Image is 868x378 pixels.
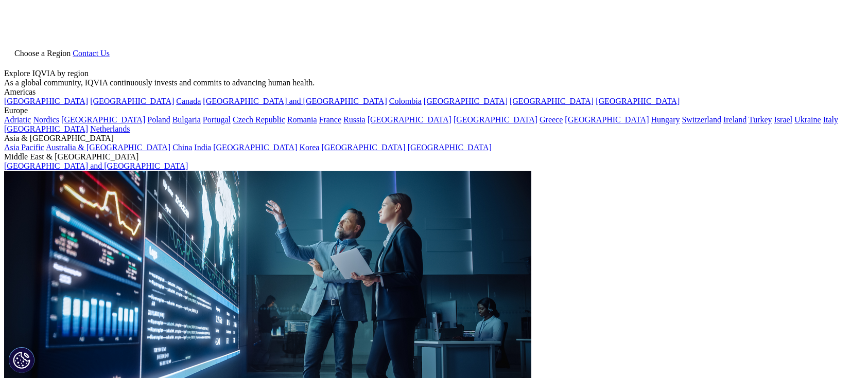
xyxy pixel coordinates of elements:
a: Korea [299,143,319,152]
a: [GEOGRAPHIC_DATA] [4,97,88,105]
a: Nordics [33,115,59,124]
a: India [194,143,211,152]
a: [GEOGRAPHIC_DATA] and [GEOGRAPHIC_DATA] [4,161,188,170]
a: Ukraine [794,115,821,124]
a: [GEOGRAPHIC_DATA] [454,115,537,124]
a: Russia [343,115,366,124]
a: Ireland [723,115,747,124]
a: Italy [823,115,838,124]
div: Asia & [GEOGRAPHIC_DATA] [4,134,864,143]
a: Poland [147,115,170,124]
div: Explore IQVIA by region [4,69,864,78]
a: [GEOGRAPHIC_DATA] [4,124,88,133]
a: Asia Pacific [4,143,44,152]
a: Adriatic [4,115,31,124]
a: [GEOGRAPHIC_DATA] [510,97,594,105]
a: Switzerland [682,115,721,124]
a: [GEOGRAPHIC_DATA] [321,143,405,152]
div: Americas [4,87,864,97]
a: Portugal [203,115,231,124]
a: [GEOGRAPHIC_DATA] [61,115,145,124]
a: Czech Republic [233,115,285,124]
a: [GEOGRAPHIC_DATA] [424,97,508,105]
a: [GEOGRAPHIC_DATA] [596,97,680,105]
a: China [172,143,192,152]
span: Choose a Region [14,49,71,58]
div: As a global community, IQVIA continuously invests and commits to advancing human health. [4,78,864,87]
a: [GEOGRAPHIC_DATA] [90,97,174,105]
a: [GEOGRAPHIC_DATA] and [GEOGRAPHIC_DATA] [203,97,387,105]
a: Hungary [651,115,680,124]
a: Israel [774,115,793,124]
a: [GEOGRAPHIC_DATA] [368,115,452,124]
a: Contact Us [73,49,110,58]
a: Netherlands [90,124,130,133]
div: Middle East & [GEOGRAPHIC_DATA] [4,152,864,161]
a: Turkey [749,115,772,124]
button: Cookies Settings [9,347,34,373]
a: [GEOGRAPHIC_DATA] [213,143,297,152]
a: Colombia [389,97,422,105]
a: [GEOGRAPHIC_DATA] [565,115,649,124]
a: Greece [540,115,563,124]
a: France [319,115,342,124]
a: Canada [176,97,201,105]
div: Europe [4,106,864,115]
a: Bulgaria [172,115,201,124]
a: Australia & [GEOGRAPHIC_DATA] [46,143,170,152]
a: [GEOGRAPHIC_DATA] [408,143,492,152]
a: Romania [287,115,317,124]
